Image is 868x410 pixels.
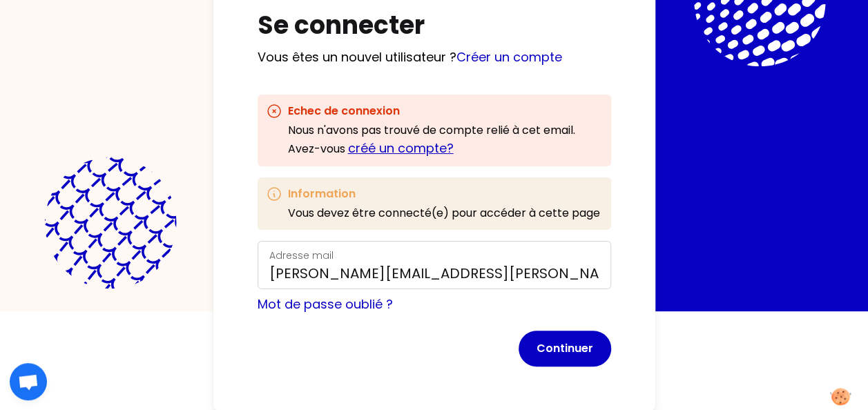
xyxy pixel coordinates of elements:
[288,103,603,119] h3: Echec de connexion
[269,248,334,262] label: Adresse mail
[348,139,454,157] a: créé un compte?
[258,295,393,313] a: Mot de passe oublié ?
[456,48,562,66] a: Créer un compte
[519,331,611,367] button: Continuer
[258,48,611,67] p: Vous êtes un nouvel utilisateur ?
[288,205,600,222] p: Vous devez être connecté(e) pour accéder à cette page
[258,12,611,39] h1: Se connecter
[288,186,600,202] h3: Information
[10,363,47,400] div: Ouvrir le chat
[288,122,603,158] div: Nous n'avons pas trouvé de compte relié à cet email . Avez-vous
